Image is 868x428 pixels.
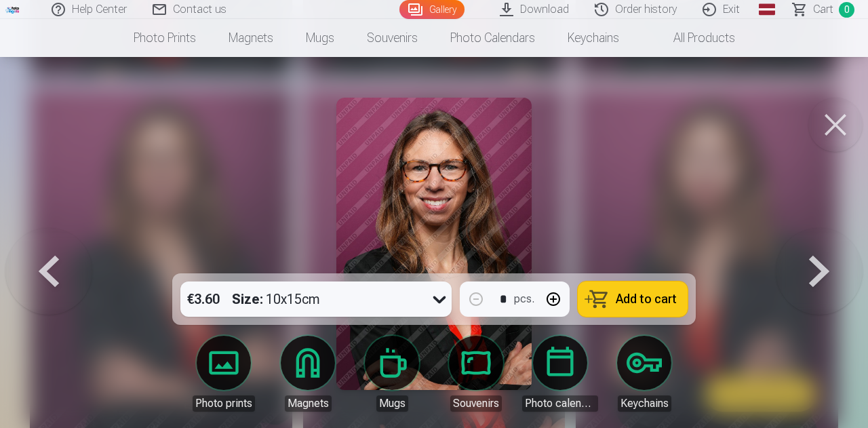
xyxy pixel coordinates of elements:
a: Mugs [354,336,430,412]
font: Cart [813,3,833,16]
font: 0 [844,4,850,15]
font: Photo prints [195,397,252,410]
font: 10x15cm [266,291,320,307]
font: Magnets [288,397,329,410]
font: Download [520,3,569,16]
font: All products [673,31,735,45]
font: Photo calendars [450,31,535,45]
a: Photo calendars [522,336,598,412]
button: Add to cart [578,281,688,317]
img: /fa1 [5,5,20,14]
a: Souvenirs [438,336,514,412]
a: Photo prints [186,336,262,412]
font: Exit [723,3,740,16]
font: Magnets [229,31,273,45]
font: Order history [615,3,677,16]
font: Contact us [173,3,226,16]
font: Photo prints [134,31,196,45]
font: : [260,291,263,307]
a: Souvenirs [351,19,434,57]
a: Magnets [212,19,290,57]
a: All products [635,19,751,57]
font: pcs. [514,292,534,305]
font: Keychains [568,31,619,45]
a: Keychains [551,19,635,57]
font: Add to cart [616,292,677,306]
a: Photo prints [117,19,212,57]
font: Gallery [429,4,456,15]
font: Mugs [379,397,406,410]
font: Help Center [72,3,127,16]
font: Photo calendars [525,397,601,410]
font: Souvenirs [367,31,418,45]
font: €3.60 [187,291,220,307]
a: Mugs [290,19,351,57]
font: Size [232,291,260,307]
a: Magnets [270,336,346,412]
font: Keychains [620,397,669,410]
a: Keychains [606,336,682,412]
a: Photo calendars [434,19,551,57]
font: Mugs [306,31,334,45]
font: Souvenirs [453,397,499,410]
